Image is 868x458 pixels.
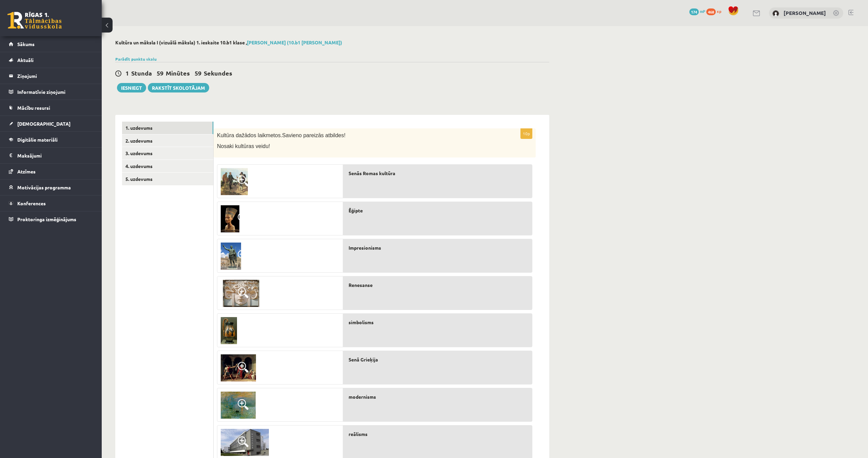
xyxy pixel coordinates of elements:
[117,83,146,92] button: Iesniegt
[17,68,93,84] legend: Ziņojumi
[247,39,342,45] a: [PERSON_NAME] (10.b1 [PERSON_NAME])
[122,160,213,172] a: 4. uzdevums
[217,143,270,149] span: Nosaki kultūras veidu!
[772,10,779,17] img: Gustavs Gudonis
[706,8,716,15] span: 468
[221,168,248,195] img: 8.png
[9,116,93,131] a: [DEMOGRAPHIC_DATA]
[9,84,93,100] a: Informatīvie ziņojumi
[349,170,395,177] span: Senās Romas kultūra
[282,132,346,138] span: Savieno pareizās atbildes!
[520,128,532,139] p: 10p
[217,132,282,138] span: Kultūra dažādos laikmetos.
[17,121,71,127] span: [DEMOGRAPHIC_DATA]
[131,69,152,77] span: Stunda
[17,216,76,222] span: Proktoringa izmēģinājums
[17,184,71,190] span: Motivācijas programma
[204,69,232,77] span: Sekundes
[9,68,93,84] a: Ziņojumi
[221,280,261,307] img: 9.jpg
[122,173,213,185] a: 5. uzdevums
[7,12,62,29] a: Rīgas 1. Tālmācības vidusskola
[148,83,209,92] a: Rakstīt skolotājam
[349,244,381,251] span: Impresionisms
[9,36,93,52] a: Sākums
[689,8,705,14] a: 174 mP
[221,354,256,381] img: 7.jpg
[122,122,213,134] a: 1. uzdevums
[700,8,705,14] span: mP
[9,195,93,211] a: Konferences
[717,8,721,14] span: xp
[221,243,241,270] img: 5.jpg
[221,392,256,419] img: 2.png
[17,137,58,143] span: Digitālie materiāli
[17,105,50,111] span: Mācību resursi
[17,200,46,206] span: Konferences
[221,205,239,232] img: 4.jpg
[9,211,93,227] a: Proktoringa izmēģinājums
[9,100,93,116] a: Mācību resursi
[349,393,376,400] span: modernisms
[221,429,269,456] img: 10.jpg
[17,57,34,63] span: Aktuāli
[17,84,93,100] legend: Informatīvie ziņojumi
[122,147,213,160] a: 3. uzdevums
[9,148,93,163] a: Maksājumi
[17,148,93,163] legend: Maksājumi
[9,180,93,195] a: Motivācijas programma
[784,9,826,16] a: [PERSON_NAME]
[349,356,378,363] span: Senā Grieķija
[349,431,368,438] span: reālisms
[349,319,374,326] span: simbolisms
[9,132,93,147] a: Digitālie materiāli
[221,317,237,344] img: 3.jpg
[349,282,373,289] span: Renesanse
[17,168,36,174] span: Atzīmes
[115,56,157,62] a: Parādīt punktu skalu
[9,164,93,179] a: Atzīmes
[157,69,163,77] span: 59
[125,69,129,77] span: 1
[706,8,725,14] a: 468 xp
[17,41,35,47] span: Sākums
[349,207,363,214] span: Ēģipte
[166,69,190,77] span: Minūtes
[195,69,201,77] span: 59
[9,52,93,68] a: Aktuāli
[115,40,549,45] h2: Kultūra un māksla I (vizuālā māksla) 1. ieskaite 10.b1 klase ,
[689,8,699,15] span: 174
[122,134,213,147] a: 2. uzdevums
